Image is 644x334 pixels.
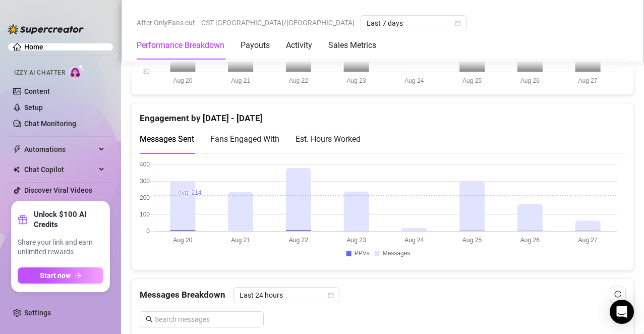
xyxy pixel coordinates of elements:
[24,141,96,157] span: Automations
[610,300,634,324] div: Open Intercom Messenger
[75,272,82,279] span: arrow-right
[13,166,20,173] img: Chat Copilot
[328,292,334,298] span: calendar
[14,68,65,78] span: Izzy AI Chatter
[24,103,43,112] a: Setup
[24,186,92,194] a: Discover Viral Videos
[367,16,460,31] span: Last 7 days
[8,24,84,34] img: logo-BBDzfeDw.svg
[69,64,85,79] img: AI Chatter
[24,43,43,51] a: Home
[24,120,76,128] a: Chat Monitoring
[24,309,51,317] a: Settings
[146,316,153,323] span: search
[286,39,312,51] div: Activity
[240,288,333,303] span: Last 24 hours
[328,39,376,51] div: Sales Metrics
[210,134,279,144] span: Fans Engaged With
[13,145,21,153] span: thunderbolt
[140,103,625,125] div: Engagement by [DATE] - [DATE]
[137,39,224,51] div: Performance Breakdown
[614,291,621,298] span: reload
[18,238,103,257] span: Share your link and earn unlimited rewards
[40,271,71,280] span: Start now
[137,15,195,30] span: After OnlyFans cut
[18,267,103,284] button: Start nowarrow-right
[140,287,625,303] div: Messages Breakdown
[24,87,50,95] a: Content
[241,39,270,51] div: Payouts
[18,214,28,225] span: gift
[201,15,355,30] span: CST [GEOGRAPHIC_DATA]/[GEOGRAPHIC_DATA]
[34,209,103,230] strong: Unlock $100 AI Credits
[296,133,361,145] div: Est. Hours Worked
[155,314,258,325] input: Search messages
[455,20,461,26] span: calendar
[24,161,96,178] span: Chat Copilot
[140,134,194,144] span: Messages Sent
